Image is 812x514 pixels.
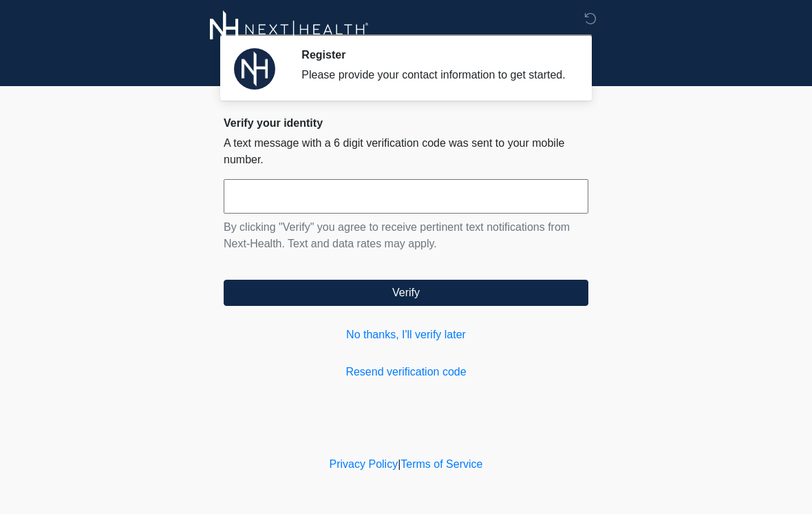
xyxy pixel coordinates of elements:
img: Agent Avatar [234,48,275,90]
a: | [398,458,400,470]
a: Resend verification code [224,364,588,380]
div: Please provide your contact information to get started. [301,67,568,83]
p: By clicking "Verify" you agree to receive pertinent text notifications from Next-Health. Text and... [224,219,588,252]
p: A text message with a 6 digit verification code was sent to your mobile number. [224,135,588,168]
img: Next-Health Logo [210,10,369,48]
a: Terms of Service [400,458,482,470]
h2: Verify your identity [224,116,588,130]
a: Privacy Policy [330,458,398,470]
a: No thanks, I'll verify later [224,327,588,343]
button: Verify [224,280,588,306]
